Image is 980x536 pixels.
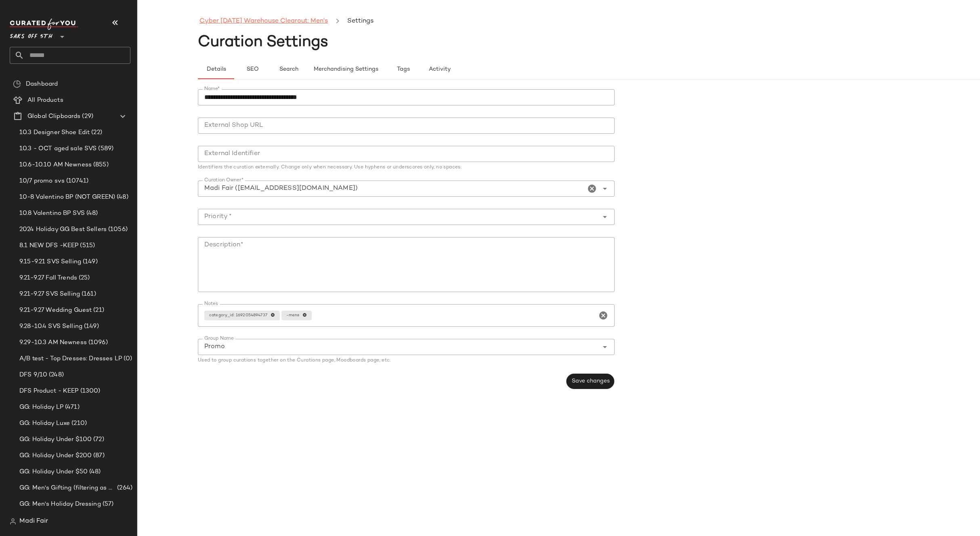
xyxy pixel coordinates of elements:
span: DFS 9/10 [19,370,47,380]
span: Madi Fair [19,517,48,526]
span: (149) [81,257,98,267]
span: All Products [27,96,63,105]
img: svg%3e [13,80,21,88]
span: Save changes [571,378,609,385]
span: (10741) [65,177,88,186]
li: Settings [346,16,375,27]
span: (161) [80,290,96,299]
i: Open [600,342,610,352]
i: Clear Notes [598,311,608,320]
span: (57) [101,500,114,509]
span: GG: Holiday Under $50 [19,467,88,477]
i: Clear Curation Owner* [587,184,597,193]
span: (264) [115,483,132,493]
span: GG: Holiday LP [19,403,63,412]
span: 9.21-9.27 Fall Trends [19,273,77,283]
span: Curation Settings [198,34,328,50]
span: (248) [47,370,64,380]
span: GG: Holiday Under $100 [19,435,92,444]
span: SEO [246,66,258,73]
span: A/B test - Top Dresses: Dresses LP [19,354,122,364]
a: Cyber [DATE] Warehouse Clearout: Men's [199,16,328,27]
span: Tags [397,66,410,73]
span: (149) [82,322,99,331]
span: 8.1 NEW DFS -KEEP [19,241,78,250]
div: Identifiers the curation externally. Change only when necessary. Use hyphens or underscores only,... [198,165,615,170]
span: 10.8 Valentino BP SVS [19,209,85,218]
span: (0) [122,354,132,364]
span: 9.28-10.4 SVS Selling [19,322,82,331]
span: (589) [97,144,113,153]
span: (72) [92,435,104,444]
span: (855) [92,160,109,170]
span: (515) [78,241,95,250]
span: (1300) [79,387,101,396]
span: 9.21-9.27 SVS Selling [19,290,80,299]
span: GG: Men's Holiday Dressing [19,500,101,509]
span: (25) [77,273,90,283]
span: GG: Men's Gifting (filtering as women's) [19,483,115,493]
span: GG: Holiday Luxe [19,419,70,428]
span: 10/7 promo svs [19,177,65,186]
span: (48) [115,193,128,202]
span: 9.15-9.21 SVS Selling [19,257,81,267]
span: 9.21-9.27 Wedding Guest [19,306,92,315]
span: (29) [80,112,93,121]
span: (22) [90,128,102,137]
span: DFS Product - KEEP [19,387,79,396]
span: (21) [92,306,104,315]
span: 2024 Holiday GG Best Sellers [19,225,107,234]
span: -mens [286,312,303,318]
span: (1056) [107,225,128,234]
span: (87) [92,451,105,460]
span: 9.29-10.3 AM Newness [19,338,87,347]
span: Dashboard [26,80,58,89]
div: Used to group curations together on the Curations page, Moodboards page, etc. [198,358,615,363]
span: (48) [88,467,101,477]
span: Activity [428,66,451,73]
span: (471) [63,403,80,412]
span: (48) [85,209,98,218]
img: svg%3e [10,518,16,525]
button: Save changes [566,374,614,389]
span: Search [279,66,298,73]
span: 10-8 Valentino BP (NOT GREEN) [19,193,115,202]
i: Open [600,184,610,193]
span: Merchandising Settings [313,66,378,73]
span: Details [206,66,226,73]
span: 10.3 - OCT aged sale SVS [19,144,97,153]
span: Saks OFF 5TH [10,27,52,42]
span: 10.6-10.10 AM Newness [19,160,92,170]
span: GG: Holiday Under $200 [19,451,92,460]
span: 10.3 Designer Shoe Edit [19,128,90,137]
span: (1096) [87,338,108,347]
span: (210) [70,419,87,428]
span: Global Clipboards [27,112,80,121]
span: category_id: 1692054894737 [209,312,271,318]
img: cfy_white_logo.C9jOOHJF.svg [10,19,78,30]
i: Open [600,212,610,222]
